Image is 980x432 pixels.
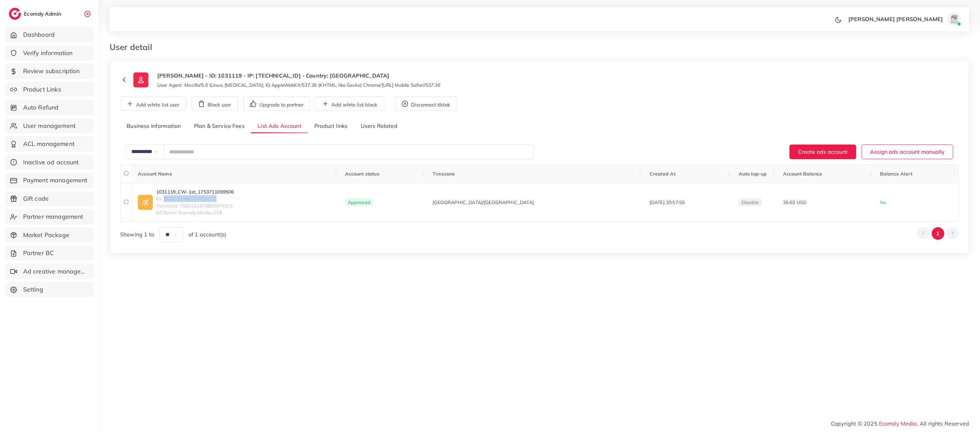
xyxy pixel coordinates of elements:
[5,264,94,279] a: Ad creative management
[848,15,943,23] p: [PERSON_NAME] [PERSON_NAME]
[24,11,63,17] h2: Ecomdy Admin
[23,139,75,148] span: ACL management
[5,45,94,61] a: Verify information
[5,191,94,206] a: Gift code
[5,100,94,115] a: Auto Refund
[932,227,944,240] button: Go to page 1
[5,63,94,79] a: Review subscription
[23,49,73,57] span: Verify information
[5,282,94,297] a: Setting
[23,158,79,167] span: Inactive ad account
[5,209,94,225] a: Partner management
[23,285,43,294] span: Setting
[5,27,94,43] a: Dashboard
[23,67,80,76] span: Review subscription
[5,82,94,97] a: Product Links
[23,30,55,39] span: Dashboard
[5,118,94,134] a: User management
[23,231,69,239] span: Market Package
[23,212,83,221] span: Partner management
[5,227,94,243] a: Market Package
[23,85,61,94] span: Product Links
[23,194,49,203] span: Gift code
[9,8,21,20] img: logo
[5,245,94,261] a: Partner BC
[23,103,59,112] span: Auto Refund
[23,121,76,130] span: User management
[845,12,964,26] a: [PERSON_NAME] [PERSON_NAME]avatar
[5,136,94,152] a: ACL management
[23,267,88,276] span: Ad creative management
[5,172,94,188] a: Payment management
[917,227,959,240] ul: Pagination
[947,12,961,26] img: avatar
[9,8,63,20] a: logoEcomdy Admin
[23,176,87,185] span: Payment management
[23,249,54,257] span: Partner BC
[5,154,94,170] a: Inactive ad account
